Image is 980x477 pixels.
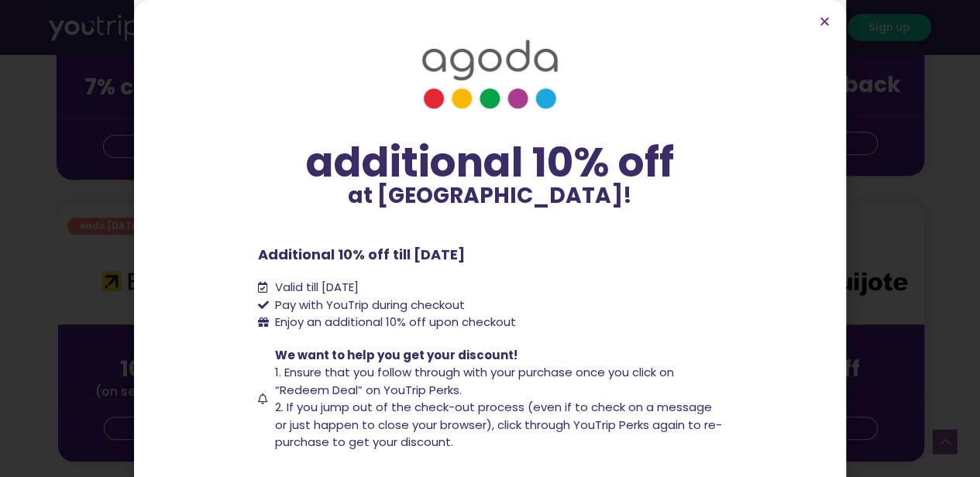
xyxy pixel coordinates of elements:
[258,244,723,265] p: Additional 10% off till [DATE]
[275,314,516,330] span: Enjoy an additional 10% off upon checkout
[275,364,674,398] span: 1. Ensure that you follow through with your purchase once you click on “Redeem Deal” on YouTrip P...
[819,15,830,27] a: Close
[258,185,723,207] p: at [GEOGRAPHIC_DATA]!
[275,347,518,363] span: We want to help you get your discount!
[275,399,722,450] span: 2. If you jump out of the check-out process (even if to check on a message or just happen to clos...
[258,140,723,185] div: additional 10% off
[271,297,465,314] span: Pay with YouTrip during checkout
[271,279,359,297] span: Valid till [DATE]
